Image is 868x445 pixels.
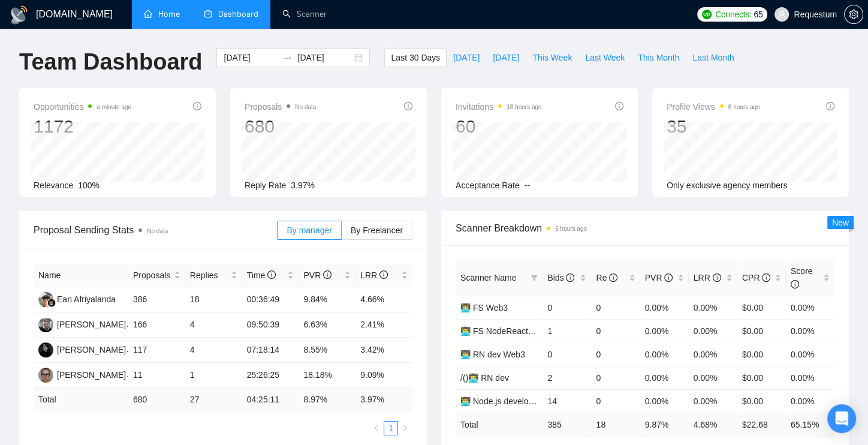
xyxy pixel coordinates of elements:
[447,48,486,67] button: [DATE]
[845,10,863,19] span: setting
[591,389,640,413] td: 0
[578,48,631,67] button: Last Week
[57,368,126,381] div: [PERSON_NAME]
[542,366,591,389] td: 2
[615,102,623,110] span: info-circle
[38,292,53,307] img: EA
[47,299,56,307] img: gigradar-bm.png
[754,8,762,21] span: 65
[10,5,29,25] img: logo
[689,366,737,389] td: 0.00%
[609,273,617,282] span: info-circle
[128,312,185,338] td: 166
[737,342,786,366] td: $0.00
[128,338,185,363] td: 117
[832,218,849,227] span: New
[147,228,168,234] span: No data
[38,319,126,329] a: VL[PERSON_NAME]
[355,287,412,312] td: 4.66%
[591,342,640,366] td: 0
[323,270,331,279] span: info-circle
[692,51,734,64] span: Last Month
[640,366,689,389] td: 0.00%
[591,366,640,389] td: 0
[777,10,786,19] span: user
[267,270,276,279] span: info-circle
[640,413,689,436] td: 9.87 %
[640,389,689,413] td: 0.00%
[844,10,863,19] a: setting
[791,266,813,289] span: Score
[242,388,299,411] td: 04:25:11
[493,51,519,64] span: [DATE]
[355,363,412,388] td: 9.09%
[566,273,574,282] span: info-circle
[355,312,412,338] td: 2.41%
[34,388,128,411] td: Total
[542,389,591,413] td: 14
[460,396,551,406] a: 👨‍💻 Node.js developer v2
[128,264,185,287] th: Proposals
[299,287,355,312] td: 9.84%
[38,317,53,332] img: VL
[460,273,516,282] span: Scanner Name
[737,413,786,436] td: $ 22.68
[291,181,315,190] span: 3.97%
[591,296,640,319] td: 0
[299,363,355,388] td: 18.18%
[689,319,737,342] td: 0.00%
[456,100,541,114] span: Invitations
[38,342,53,357] img: AK
[547,273,574,282] span: Bids
[57,343,126,356] div: [PERSON_NAME]
[193,102,201,110] span: info-circle
[791,280,799,288] span: info-circle
[185,338,242,363] td: 4
[667,181,788,190] span: Only exclusive agency members
[242,363,299,388] td: 25:26:25
[384,48,447,67] button: Last 30 Days
[391,51,440,64] span: Last 30 Days
[507,104,541,110] time: 18 hours ago
[460,373,509,383] a: /()👨‍💻 RN dev
[144,9,180,19] a: homeHome
[786,319,834,342] td: 0.00%
[638,51,679,64] span: This Month
[404,102,412,110] span: info-circle
[645,273,673,282] span: PVR
[542,413,591,436] td: 385
[245,181,286,190] span: Reply Rate
[128,388,185,411] td: 680
[245,115,316,138] div: 680
[786,296,834,319] td: 0.00%
[190,269,228,282] span: Replies
[640,296,689,319] td: 0.00%
[78,181,100,190] span: 100%
[398,421,412,435] li: Next Page
[591,413,640,436] td: 18
[133,269,171,282] span: Proposals
[786,389,834,413] td: 0.00%
[531,274,538,281] span: filter
[384,422,397,435] a: 1
[218,9,258,19] span: Dashboard
[384,421,398,435] li: 1
[128,287,185,312] td: 386
[689,296,737,319] td: 0.00%
[299,312,355,338] td: 6.63%
[224,51,278,64] input: Start date
[542,319,591,342] td: 1
[742,273,770,282] span: CPR
[667,115,760,138] div: 35
[528,269,540,287] span: filter
[542,342,591,366] td: 0
[526,48,578,67] button: This Week
[38,369,126,379] a: IK[PERSON_NAME]
[57,293,116,306] div: Ean Afriyalanda
[631,48,686,67] button: This Month
[762,273,770,282] span: info-circle
[456,413,542,436] td: Total
[460,326,563,336] a: 👨‍💻 FS NodeReact Logistics
[97,104,131,110] time: a minute ago
[185,363,242,388] td: 1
